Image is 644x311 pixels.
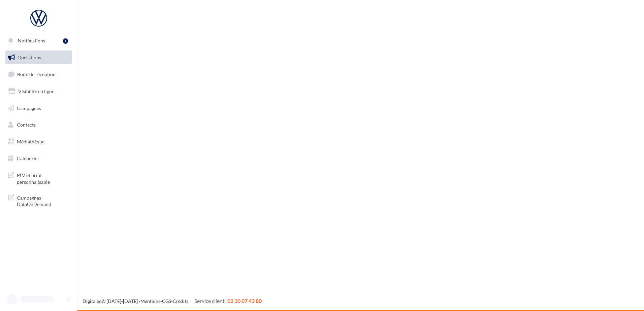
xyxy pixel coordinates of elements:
[63,38,68,44] div: 1
[18,89,54,94] span: Visibilité en ligne
[140,298,160,304] a: Mentions
[4,191,73,210] a: Campagnes DataOnDemand
[17,155,39,161] span: Calendrier
[173,298,188,304] a: Crédits
[18,38,45,43] span: Notifications
[17,122,36,128] span: Contacts
[4,135,73,149] a: Médiathèque
[4,67,73,81] a: Boîte de réception
[83,298,102,304] a: Digitaleo
[18,55,41,60] span: Opérations
[17,171,69,185] span: PLV et print personnalisable
[83,298,262,304] span: © [DATE]-[DATE] - - -
[4,101,73,115] a: Campagnes
[17,105,41,111] span: Campagnes
[162,298,171,304] a: CGS
[4,34,71,48] button: Notifications 1
[17,71,56,77] span: Boîte de réception
[4,151,73,166] a: Calendrier
[4,84,73,99] a: Visibilité en ligne
[17,139,44,144] span: Médiathèque
[4,118,73,132] a: Contacts
[4,168,73,188] a: PLV et print personnalisable
[227,298,262,304] span: 02 30 07 43 80
[17,193,69,208] span: Campagnes DataOnDemand
[4,50,73,65] a: Opérations
[194,298,225,304] span: Service client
